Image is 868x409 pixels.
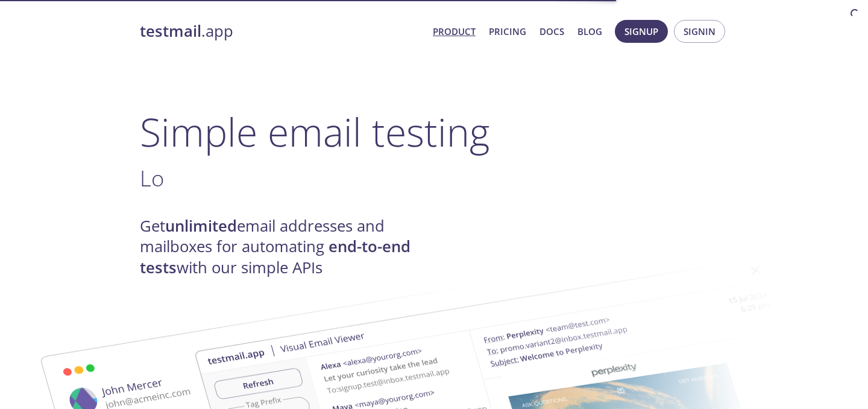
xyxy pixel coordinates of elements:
[140,21,423,42] a: testmail.app
[539,24,564,39] a: Docs
[684,24,715,39] span: Signin
[140,236,410,277] strong: end-to-end tests
[489,24,526,39] a: Pricing
[624,24,658,39] span: Signup
[577,24,602,39] a: Blog
[615,20,668,43] button: Signup
[165,215,237,236] strong: unlimited
[433,24,476,39] a: Product
[674,20,725,43] button: Signin
[140,109,728,155] h1: Simple email testing
[140,163,164,193] span: Lo
[140,216,434,278] h4: Get email addresses and mailboxes for automating with our simple APIs
[140,21,201,42] strong: testmail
